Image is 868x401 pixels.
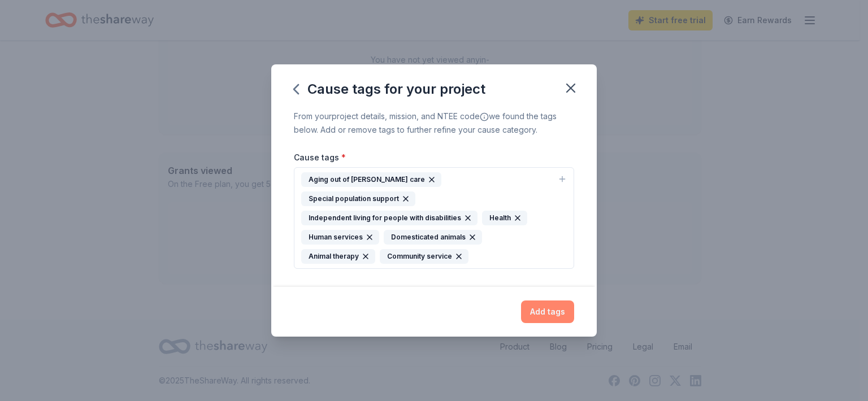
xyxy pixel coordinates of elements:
[294,80,485,98] div: Cause tags for your project
[301,249,375,264] div: Animal therapy
[380,249,468,264] div: Community service
[301,172,441,187] div: Aging out of [PERSON_NAME] care
[301,191,415,206] div: Special population support
[301,230,379,245] div: Human services
[384,230,482,245] div: Domesticated animals
[294,110,574,137] div: From your project details, mission, and NTEE code we found the tags below. Add or remove tags to ...
[294,152,346,163] label: Cause tags
[294,167,574,269] button: Aging out of [PERSON_NAME] careSpecial population supportIndependent living for people with disab...
[301,211,478,225] div: Independent living for people with disabilities
[482,211,527,225] div: Health
[521,300,574,323] button: Add tags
